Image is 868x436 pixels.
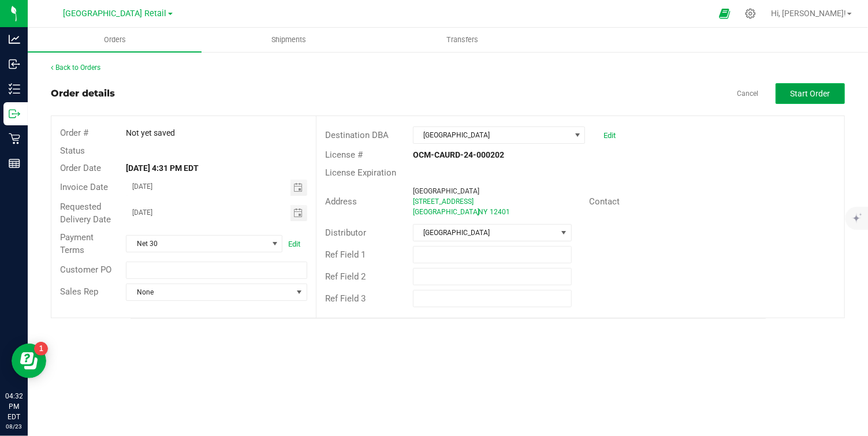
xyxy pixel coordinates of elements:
span: [GEOGRAPHIC_DATA] Retail [64,9,167,18]
div: Manage settings [743,8,758,19]
inline-svg: Retail [9,133,20,144]
span: [GEOGRAPHIC_DATA] [413,208,479,216]
button: Start Order [776,83,845,104]
span: Not yet saved [126,128,175,137]
span: Status [60,146,85,156]
span: License # [325,150,363,160]
span: Destination DBA [325,130,389,140]
a: Orders [28,28,202,52]
inline-svg: Inbound [9,58,20,70]
div: Order details [51,87,115,100]
iframe: Resource center unread badge [34,342,48,356]
span: Transfers [431,35,494,45]
a: Shipments [202,28,375,52]
span: Hi, [PERSON_NAME]! [771,9,846,18]
span: , [477,208,478,216]
inline-svg: Reports [9,158,20,169]
span: Requested Delivery Date [60,202,111,225]
a: Edit [603,131,616,140]
span: Shipments [256,35,322,45]
span: Toggle calendar [290,180,307,196]
span: NY [478,208,487,216]
a: Cancel [737,89,758,99]
span: [GEOGRAPHIC_DATA] [413,225,557,241]
iframe: Resource center [12,344,46,378]
a: Edit [288,240,300,248]
inline-svg: Outbound [9,108,20,120]
span: Contact [589,196,620,207]
span: Orders [88,35,141,45]
span: Net 30 [126,236,267,252]
span: Distributor [325,228,366,238]
span: [GEOGRAPHIC_DATA] [413,187,479,195]
span: [STREET_ADDRESS] [413,197,474,206]
span: Ref Field 3 [325,293,366,304]
strong: OCM-CAURD-24-000202 [413,150,504,159]
p: 04:32 PM EDT [5,391,23,422]
span: Open Ecommerce Menu [711,2,737,25]
a: Transfers [376,28,550,52]
span: License Expiration [325,167,396,178]
span: Customer PO [60,264,111,275]
span: Address [325,196,357,207]
span: NO DATA FOUND [126,284,307,301]
span: Start Order [791,89,830,98]
span: Invoice Date [60,182,108,192]
span: None [126,284,292,300]
inline-svg: Analytics [9,33,20,45]
span: Ref Field 2 [325,271,366,282]
span: Toggle calendar [290,205,307,221]
strong: [DATE] 4:31 PM EDT [126,163,199,173]
span: Ref Field 1 [325,249,366,260]
span: Sales Rep [60,286,98,297]
span: 12401 [490,208,510,216]
span: Order # [60,128,88,138]
span: Payment Terms [60,232,94,256]
span: [GEOGRAPHIC_DATA] [413,127,570,143]
a: Back to Orders [51,64,100,72]
inline-svg: Inventory [9,83,20,95]
p: 08/23 [5,422,23,431]
span: Order Date [60,163,101,173]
